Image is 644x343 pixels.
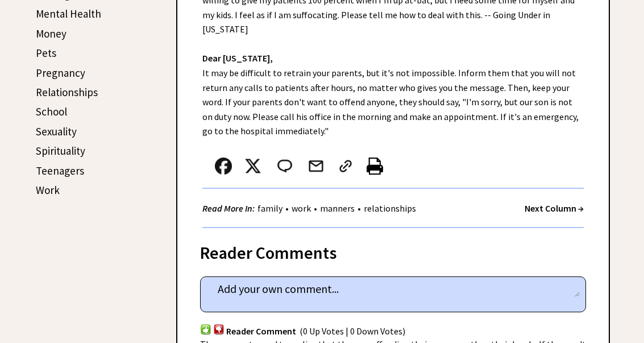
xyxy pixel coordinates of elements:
img: facebook.png [215,158,232,175]
span: Reader Comment [226,326,296,337]
img: mail.png [308,158,325,175]
a: Sexuality [36,125,77,138]
div: Reader Comments [200,241,586,259]
strong: Dear [US_STATE], [202,52,273,64]
a: Teenagers [36,164,84,177]
div: • • • [202,201,419,216]
a: Pets [36,46,56,60]
a: Money [36,27,67,40]
a: Work [36,183,60,197]
img: votdown.png [213,324,225,334]
span: (0 Up Votes | 0 Down Votes) [300,326,405,337]
img: link_02.png [337,158,354,175]
strong: Read More In: [202,203,255,214]
a: Relationships [36,85,98,99]
a: School [36,105,67,118]
a: relationships [361,203,419,214]
a: Mental Health [36,7,101,20]
a: Spirituality [36,144,85,158]
a: family [255,203,285,214]
img: printer%20icon.png [367,158,383,175]
img: x_small.png [244,158,261,175]
a: Next Column → [525,203,584,214]
a: manners [317,203,358,214]
img: votup.png [200,324,211,334]
img: message_round%202.png [275,158,294,175]
a: Pregnancy [36,66,85,80]
a: work [289,203,314,214]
